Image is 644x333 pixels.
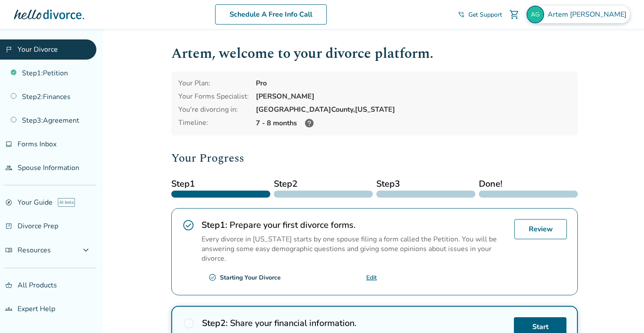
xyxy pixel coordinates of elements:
strong: Step 2 : [202,317,228,329]
span: Step 3 [376,177,475,191]
div: Виджет чата [600,291,644,333]
span: menu_book [5,247,12,254]
span: list_alt_check [5,223,12,230]
span: phone_in_talk [458,11,465,18]
iframe: Chat Widget [600,291,644,333]
strong: Step 1 : [202,219,227,231]
div: Your Plan: [178,78,249,88]
span: people [5,164,12,171]
div: [GEOGRAPHIC_DATA] County, [US_STATE] [256,105,571,114]
span: Step 2 [274,177,373,191]
span: flag_2 [5,46,12,53]
span: check_circle [209,273,216,281]
span: Artem [PERSON_NAME] [548,10,630,19]
img: artygoldman@wonderfamily.com [527,6,544,23]
span: shopping_cart [509,9,520,20]
span: Done! [479,177,578,191]
a: Edit [366,273,377,282]
div: You're divorcing in: [178,105,249,114]
span: inbox [5,141,12,148]
span: radio_button_unchecked [183,317,195,329]
div: Timeline: [178,118,249,128]
span: Forms Inbox [18,139,57,149]
span: Step 1 [171,177,270,191]
span: Get Support [468,11,502,19]
span: shopping_basket [5,282,12,289]
a: Schedule A Free Info Call [215,4,327,25]
span: Resources [5,245,51,255]
span: explore [5,199,12,206]
h2: Share your financial information. [202,317,507,329]
div: 7 - 8 months [256,118,571,128]
a: Review [514,219,567,239]
span: AI beta [58,198,75,207]
div: Your Forms Specialist: [178,92,249,101]
span: expand_more [81,245,91,255]
h2: Prepare your first divorce forms. [202,219,507,231]
span: groups [5,305,12,312]
div: Pro [256,78,571,88]
p: Every divorce in [US_STATE] starts by one spouse filing a form called the Petition. You will be a... [202,234,507,263]
h1: Artem , welcome to your divorce platform. [171,43,578,64]
div: Starting Your Divorce [220,273,281,282]
a: phone_in_talkGet Support [458,11,502,19]
div: [PERSON_NAME] [256,92,571,101]
span: check_circle [182,219,195,231]
h2: Your Progress [171,149,578,167]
